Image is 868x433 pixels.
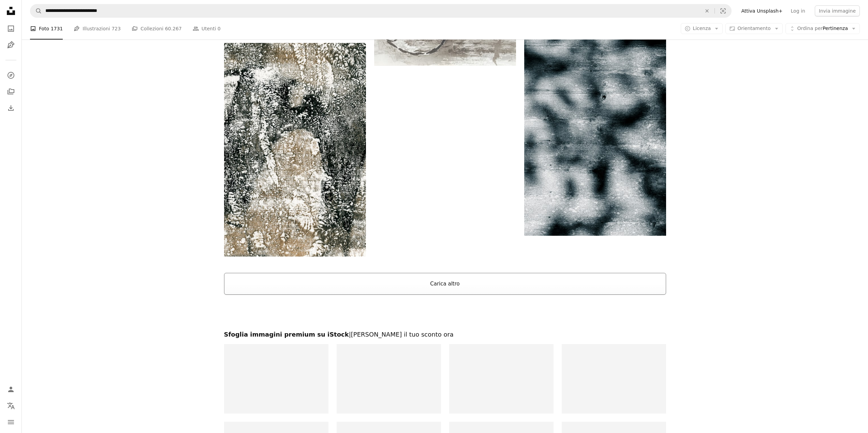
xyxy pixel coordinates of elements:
[30,4,732,18] form: Trova visual in tutto il sito
[224,43,366,257] img: una foto in bianco e nero di un albero coperto di neve
[815,5,860,16] button: Invia immagine
[349,331,454,338] span: | [PERSON_NAME] il tuo sconto ora
[112,25,121,32] span: 723
[4,85,18,98] a: Collezioni
[715,4,731,17] button: Ricerca visiva
[693,26,711,31] span: Licenza
[681,23,723,34] button: Licenza
[4,22,18,35] a: Foto
[524,23,666,236] img: una foto in bianco e nero di un pavimento in legno
[193,18,221,40] a: Utenti 0
[224,146,366,153] a: una foto in bianco e nero di un albero coperto di neve
[165,25,182,32] span: 60.267
[787,5,809,16] a: Log in
[74,18,121,40] a: Illustrazioni 723
[785,23,860,34] button: Ordina perPertinenza
[218,25,221,32] span: 0
[737,5,786,16] a: Attiva Unsplash+
[700,4,715,17] button: Elimina
[4,101,18,115] a: Cronologia download
[30,4,42,17] button: Cerca su Unsplash
[224,273,666,295] button: Carica altro
[737,26,770,31] span: Orientamento
[4,383,18,396] a: Accedi / Registrati
[4,399,18,413] button: Lingua
[4,4,18,19] a: Home — Unsplash
[797,26,823,31] span: Ordina per
[725,23,782,34] button: Orientamento
[132,18,182,40] a: Collezioni 60.267
[797,25,848,32] span: Pertinenza
[524,126,666,132] a: una foto in bianco e nero di un pavimento in legno
[4,68,18,82] a: Esplora
[4,415,18,429] button: Menu
[4,38,18,52] a: Illustrazioni
[224,330,666,339] h2: Sfoglia immagini premium su iStock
